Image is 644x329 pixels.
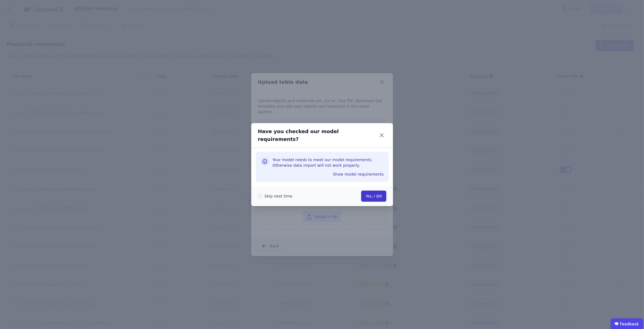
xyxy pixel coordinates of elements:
button: Yes, I did [361,191,386,202]
label: Skip next time [262,193,292,199]
div: Have you checked our model requirements? [258,128,378,143]
h3: Your model needs to meet our model requirements. Otherwise data import will not work properly. [273,157,384,168]
button: Show model requirements [331,170,386,179]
